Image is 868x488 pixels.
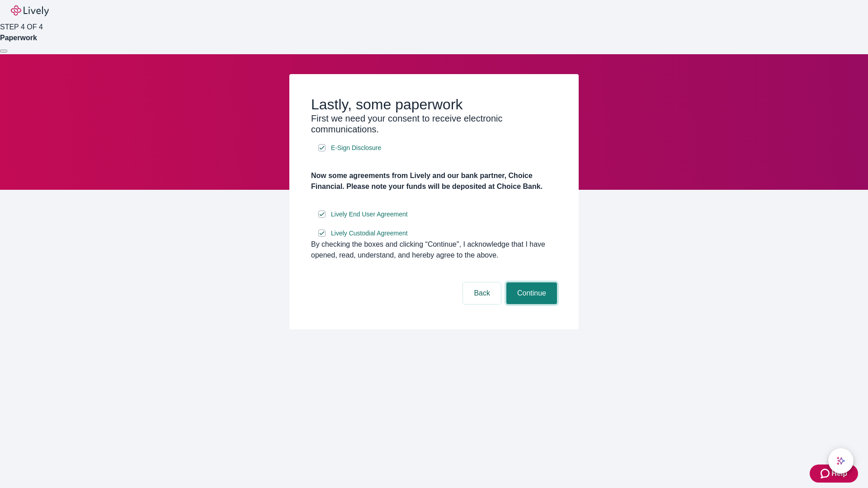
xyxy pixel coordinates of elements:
[331,229,408,238] span: Lively Custodial Agreement
[463,282,501,304] button: Back
[311,113,557,135] h3: First we need your consent to receive electronic communications.
[331,143,381,153] span: E-Sign Disclosure
[311,239,557,261] div: By checking the boxes and clicking “Continue", I acknowledge that I have opened, read, understand...
[329,142,383,154] a: e-sign disclosure document
[311,96,557,113] h2: Lastly, some paperwork
[836,456,845,465] svg: Lively AI Assistant
[506,282,557,304] button: Continue
[11,5,49,16] img: Lively
[311,170,557,192] h4: Now some agreements from Lively and our bank partner, Choice Financial. Please note your funds wi...
[329,228,410,239] a: e-sign disclosure document
[831,468,847,479] span: Help
[828,448,854,474] button: chat
[329,209,410,220] a: e-sign disclosure document
[821,468,831,479] svg: Zendesk support icon
[810,465,858,483] button: Zendesk support iconHelp
[331,210,408,219] span: Lively End User Agreement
